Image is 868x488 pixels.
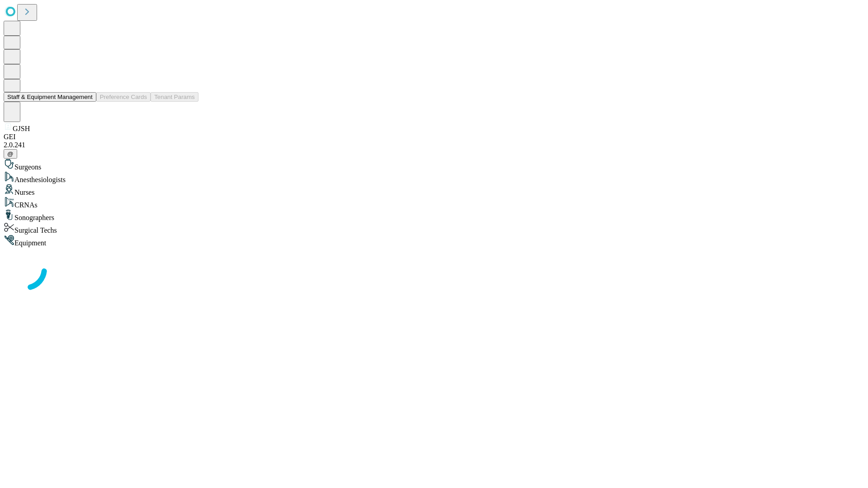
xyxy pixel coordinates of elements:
[13,125,30,132] span: GJSH
[7,150,14,157] span: @
[4,184,864,197] div: Nurses
[4,133,864,141] div: GEI
[4,222,864,235] div: Surgical Techs
[4,149,17,159] button: @
[4,92,96,102] button: Staff & Equipment Management
[4,197,864,209] div: CRNAs
[96,92,151,102] button: Preference Cards
[151,92,198,102] button: Tenant Params
[4,171,864,184] div: Anesthesiologists
[4,235,864,247] div: Equipment
[4,141,864,149] div: 2.0.241
[4,209,864,222] div: Sonographers
[4,159,864,171] div: Surgeons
